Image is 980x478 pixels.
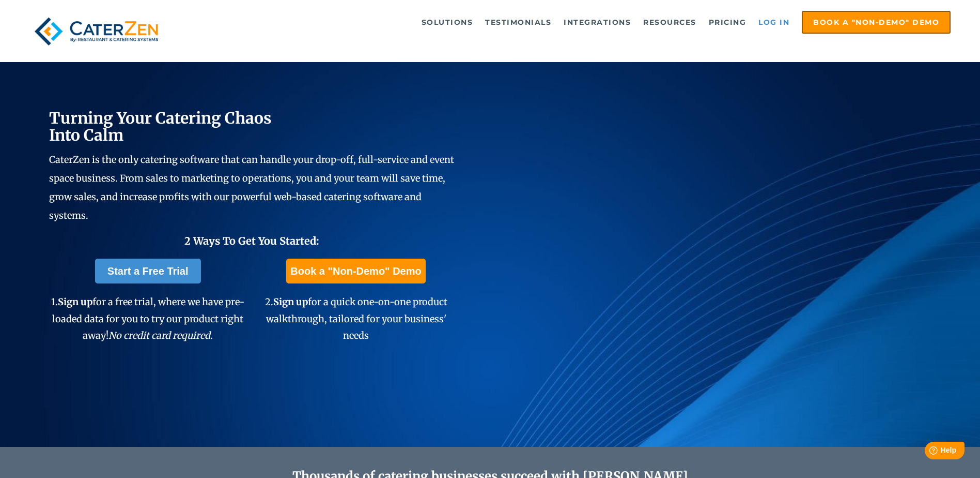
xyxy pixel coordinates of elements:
[704,12,752,33] a: Pricing
[273,296,308,308] span: Sign up
[49,108,272,145] span: Turning Your Catering Chaos Into Calm
[29,11,163,52] img: caterzen
[416,12,478,33] a: Solutions
[753,12,795,33] a: Log in
[558,12,636,33] a: Integrations
[51,296,244,341] span: 1. for a free trial, where we have pre-loaded data for you to try our product right away!
[108,330,213,341] em: No credit card required.
[638,12,702,33] a: Resources
[286,259,425,283] a: Book a "Non-Demo" Demo
[888,438,969,467] iframe: Help widget launcher
[802,11,951,34] a: Book a "Non-Demo" Demo
[58,296,92,308] span: Sign up
[265,296,447,341] span: 2. for a quick one-on-one product walkthrough, tailored for your business' needs
[95,259,201,283] a: Start a Free Trial
[49,154,454,221] span: CaterZen is the only catering software that can handle your drop-off, full-service and event spac...
[187,11,951,34] div: Navigation Menu
[184,234,319,247] span: 2 Ways To Get You Started:
[480,12,556,33] a: Testimonials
